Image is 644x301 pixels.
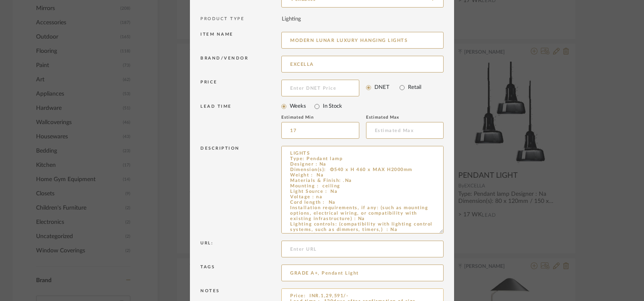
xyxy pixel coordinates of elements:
input: Enter URL [281,241,444,257]
div: Price [200,80,281,94]
label: DNET [374,83,390,92]
input: Enter Keywords, Separated by Commas [281,265,444,281]
input: Enter Name [281,32,444,49]
div: Brand/Vendor [200,56,281,73]
div: Lighting [282,15,301,23]
input: Estimated Min [281,122,359,139]
label: Retail [408,83,421,92]
div: Estimated Min [281,115,340,120]
div: LEAD TIME [200,104,281,139]
div: PRODUCT TYPE [200,13,282,26]
div: Tags [200,265,281,282]
mat-radio-group: Select item type [281,101,444,112]
div: Item name [200,32,281,49]
input: Unknown [281,56,444,73]
div: Description [200,146,281,234]
div: Url: [200,241,281,258]
div: Estimated Max [366,115,425,120]
input: Enter DNET Price [281,80,359,96]
label: Weeks [290,102,306,111]
mat-radio-group: Select price type [366,82,444,93]
label: In Stock [323,102,342,111]
input: Estimated Max [366,122,444,139]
